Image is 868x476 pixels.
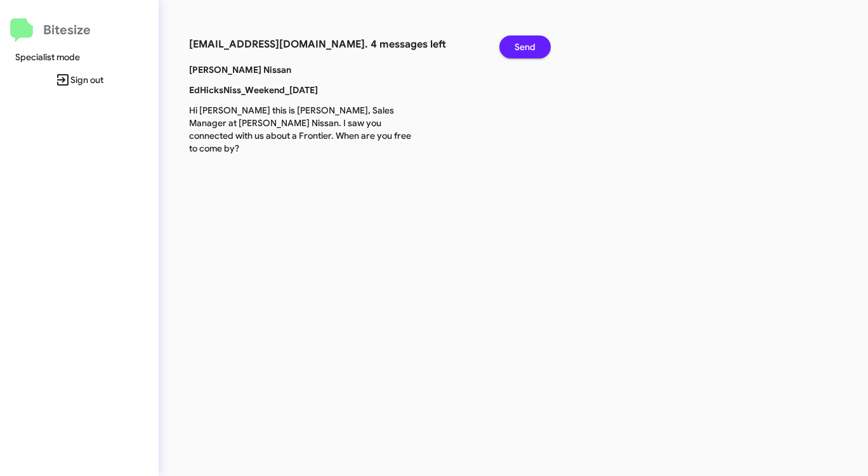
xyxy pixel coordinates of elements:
b: EdHicksNiss_Weekend_[DATE] [189,84,318,96]
p: Hi [PERSON_NAME] this is [PERSON_NAME], Sales Manager at [PERSON_NAME] Nissan. I saw you connecte... [180,104,428,155]
h3: [EMAIL_ADDRESS][DOMAIN_NAME]. 4 messages left [189,35,480,53]
a: Bitesize [10,18,91,42]
span: Send [515,35,536,58]
button: Send [499,35,551,58]
b: [PERSON_NAME] Nissan [189,64,291,75]
span: Sign out [10,68,148,91]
